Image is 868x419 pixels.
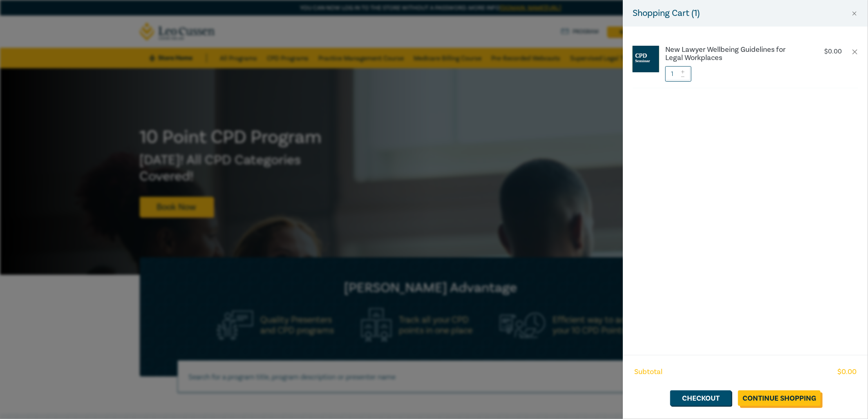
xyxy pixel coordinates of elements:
h5: Shopping Cart ( 1 ) [633,7,700,20]
a: Checkout [670,390,732,406]
input: 1 [665,66,691,82]
a: Continue Shopping [738,390,821,406]
img: CPD%20Seminar.jpg [633,46,659,72]
button: Close [851,10,858,17]
span: $ 0.00 [837,367,857,377]
a: New Lawyer Wellbeing Guidelines for Legal Workplaces [665,46,801,62]
p: $ 0.00 [824,48,842,56]
span: Subtotal [634,367,662,377]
